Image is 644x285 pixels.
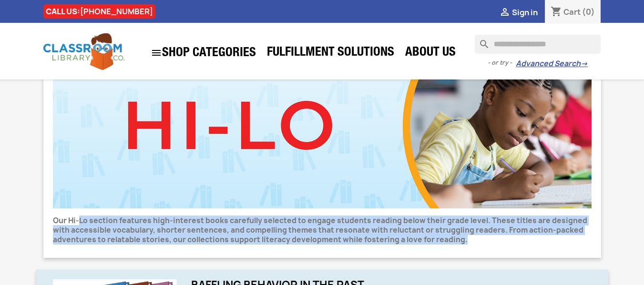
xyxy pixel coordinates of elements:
a:  Sign in [499,7,538,18]
a: Advanced Search→ [516,59,588,69]
input: Search [475,35,601,54]
span: → [581,59,588,69]
a: [PHONE_NUMBER] [80,6,153,17]
span: Cart [563,7,581,17]
a: About Us [400,44,460,63]
img: CLC_HiLo.jpg [53,44,592,208]
i: search [475,35,486,46]
i:  [499,7,511,19]
i: shopping_cart [551,7,562,18]
span: (0) [582,7,595,17]
img: Classroom Library Company [43,33,124,70]
a: SHOP CATEGORIES [146,42,261,63]
p: Our Hi-Lo section features high-interest books carefully selected to engage students reading belo... [53,216,592,245]
span: Sign in [512,7,538,18]
span: - or try - [488,58,516,68]
div: CALL US: [43,4,155,19]
i:  [151,47,162,59]
a: Fulfillment Solutions [262,44,399,63]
